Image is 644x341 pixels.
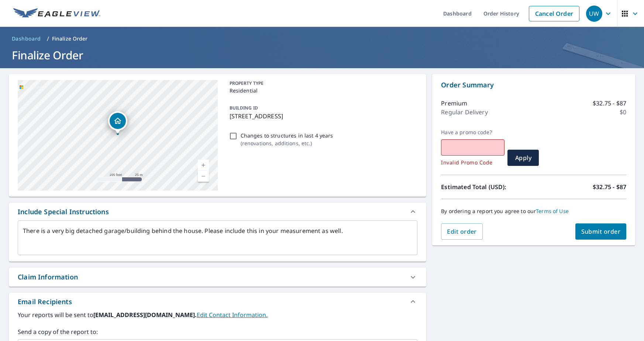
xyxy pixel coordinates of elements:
p: Premium [441,99,467,108]
p: $32.75 - $87 [593,182,626,191]
p: Residential [230,87,415,94]
div: Claim Information [9,268,426,286]
span: Apply [513,154,533,162]
label: Send a copy of the report to: [18,327,417,336]
p: By ordering a report you agree to our [441,208,626,215]
nav: breadcrumb [9,33,635,45]
div: Claim Information [18,272,78,282]
a: Dashboard [9,33,44,45]
p: Invalid Promo Code [441,159,499,166]
div: Email Recipients [18,297,72,307]
button: Edit order [441,223,483,240]
p: Changes to structures in last 4 years [241,132,333,139]
p: $32.75 - $87 [593,99,626,108]
div: Email Recipients [9,293,426,310]
a: Cancel Order [529,6,579,21]
li: / [47,34,49,43]
button: Submit order [575,223,627,240]
p: ( renovations, additions, etc. ) [241,139,333,147]
p: BUILDING ID [230,105,258,111]
p: Regular Delivery [441,108,488,116]
div: UW [586,6,602,22]
button: Apply [507,150,539,166]
span: Submit order [581,227,621,236]
p: Finalize Order [52,35,88,42]
span: Edit order [447,227,477,236]
div: Include Special Instructions [18,207,109,217]
div: Include Special Instructions [9,203,426,220]
a: Current Level 18, Zoom Out [198,171,209,182]
p: $0 [620,108,626,116]
label: Have a promo code? [441,129,504,136]
span: Dashboard [12,35,41,42]
p: Order Summary [441,80,626,90]
textarea: There is a very big detached garage/building behind the house. Please include this in your measur... [23,227,412,248]
a: EditContactInfo [197,311,268,319]
a: Terms of Use [536,208,569,215]
a: Current Level 18, Zoom In [198,160,209,171]
label: Your reports will be sent to [18,310,417,319]
p: PROPERTY TYPE [230,80,415,87]
p: [STREET_ADDRESS] [230,112,415,121]
b: [EMAIL_ADDRESS][DOMAIN_NAME]. [93,311,197,319]
div: Dropped pin, building 1, Residential property, 436 Elm St Coshocton, OH 43812 [108,111,127,134]
h1: Finalize Order [9,48,635,63]
img: EV Logo [13,8,100,19]
p: Estimated Total (USD): [441,182,534,191]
